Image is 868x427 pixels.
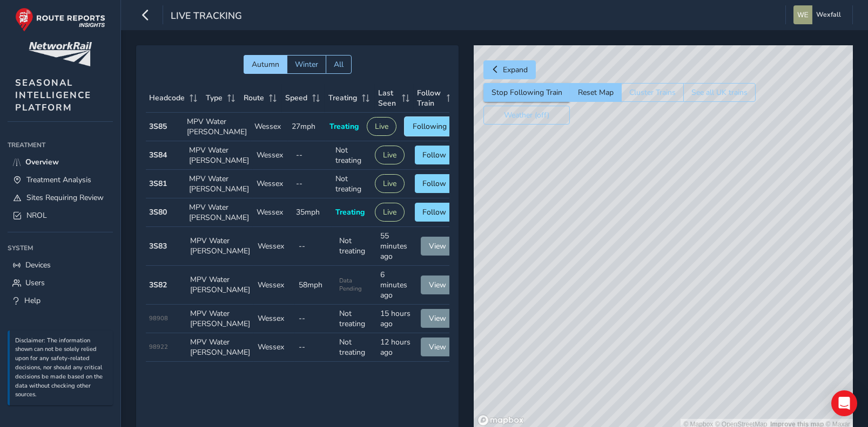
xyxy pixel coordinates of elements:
[332,170,371,198] td: Not treating
[423,178,447,189] span: Follow
[335,207,365,217] span: Treating
[429,280,446,290] span: View
[339,277,373,293] span: Data Pending
[683,83,756,102] button: See all UK trains
[367,117,396,136] button: Live
[335,227,376,266] td: Not treating
[25,260,51,270] span: Devices
[329,93,358,103] span: Treating
[335,305,376,333] td: Not treating
[8,137,113,153] div: Treatment
[793,5,845,24] button: Wexfall
[295,227,336,266] td: --
[8,153,113,171] a: Overview
[24,295,41,306] span: Help
[8,256,113,274] a: Devices
[376,305,418,333] td: 15 hours ago
[287,55,326,74] button: Winter
[429,241,446,251] span: View
[186,227,254,266] td: MPV Water [PERSON_NAME]
[206,93,223,103] span: Type
[483,106,570,125] button: Weather (off)
[8,171,113,189] a: Treatment Analysis
[332,141,371,170] td: Not treating
[415,146,455,164] button: Follow
[375,174,405,193] button: Live
[171,9,242,24] span: Live Tracking
[150,93,185,103] span: Headcode
[288,113,325,141] td: 27mph
[421,309,454,328] button: View
[150,150,167,160] strong: 3S84
[25,157,59,167] span: Overview
[26,175,91,185] span: Treatment Analysis
[418,88,443,108] span: Follow Train
[292,198,332,227] td: 35mph
[25,278,45,288] span: Users
[421,237,454,256] button: View
[150,343,169,351] span: 98922
[254,227,295,266] td: Wessex
[185,141,253,170] td: MPV Water [PERSON_NAME]
[150,121,167,132] strong: 3S85
[8,206,113,224] a: NROL
[186,305,254,333] td: MPV Water [PERSON_NAME]
[8,189,113,206] a: Sites Requiring Review
[816,5,841,24] span: Wexfall
[186,333,254,362] td: MPV Water [PERSON_NAME]
[185,198,253,227] td: MPV Water [PERSON_NAME]
[334,59,344,70] span: All
[254,333,295,362] td: Wessex
[379,88,399,108] span: Last Seen
[8,292,113,309] a: Help
[335,333,376,362] td: Not treating
[16,336,107,400] p: Disclaimer: The information shown can not be solely relied upon for any safety-related decisions,...
[8,240,113,256] div: System
[26,210,47,221] span: NROL
[29,42,92,66] img: customer logo
[429,342,446,352] span: View
[413,121,447,132] span: Following
[415,203,455,222] button: Follow
[252,59,279,70] span: Autumn
[295,305,336,333] td: --
[244,93,265,103] span: Route
[421,276,454,294] button: View
[483,83,570,102] button: Stop Following Train
[429,313,446,323] span: View
[150,207,167,217] strong: 3S80
[150,241,167,251] strong: 3S83
[244,55,287,74] button: Autumn
[251,113,288,141] td: Wessex
[26,192,104,203] span: Sites Requiring Review
[405,117,455,136] button: Following
[254,305,295,333] td: Wessex
[329,121,359,132] span: Treating
[295,59,318,70] span: Winter
[185,170,253,198] td: MPV Water [PERSON_NAME]
[570,83,621,102] button: Reset Map
[421,338,454,356] button: View
[8,274,113,292] a: Users
[254,266,295,305] td: Wessex
[621,83,683,102] button: Cluster Trains
[375,146,405,164] button: Live
[253,170,292,198] td: Wessex
[292,170,332,198] td: --
[183,113,251,141] td: MPV Water [PERSON_NAME]
[292,141,332,170] td: --
[150,314,169,322] span: 98908
[793,5,812,24] img: diamond-layout
[376,227,418,266] td: 55 minutes ago
[376,266,418,305] td: 6 minutes ago
[253,198,292,227] td: Wessex
[415,174,455,193] button: Follow
[503,65,528,75] span: Expand
[150,280,167,290] strong: 3S82
[295,266,336,305] td: 58mph
[15,8,105,32] img: rr logo
[286,93,308,103] span: Speed
[376,333,418,362] td: 12 hours ago
[831,390,857,416] div: Open Intercom Messenger
[15,77,91,114] span: SEASONAL INTELLIGENCE PLATFORM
